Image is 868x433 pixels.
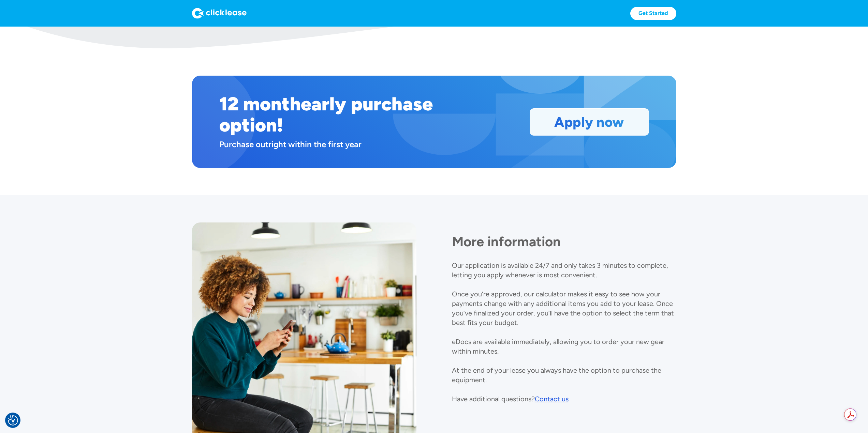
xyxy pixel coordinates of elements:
[219,93,433,136] h1: early purchase option!
[8,415,18,426] img: Revisit consent button
[219,138,484,150] div: Purchase outright within the first year
[535,395,569,403] div: Contact us
[192,8,247,19] img: Logo
[630,7,676,20] a: Get Started
[452,233,676,250] h1: More information
[535,394,569,404] a: Contact us
[219,93,301,115] h1: 12 month
[530,109,649,135] a: Apply now
[452,261,674,403] p: Our application is available 24/7 and only takes 3 minutes to complete, letting you apply wheneve...
[8,415,18,426] button: Consent Preferences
